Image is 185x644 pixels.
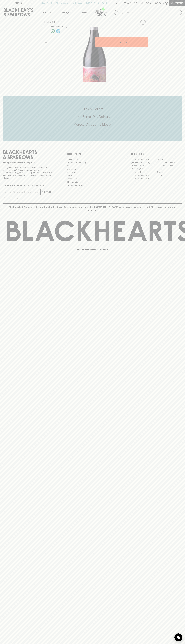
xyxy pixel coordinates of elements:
[3,107,182,111] h5: Click & Collect
[61,11,69,14] p: Tastings
[3,197,54,199] p: We will never spam you
[41,27,148,82] img: 40928.png
[131,167,156,170] a: [PERSON_NAME]
[3,122,182,127] h5: Across Melbourne Metro
[56,6,74,18] a: Tastings
[114,41,128,44] p: ADD TO CART
[127,2,137,5] p: Wishlist
[156,161,182,164] a: [GEOGRAPHIC_DATA]
[3,161,54,164] p: Sibling owned and run since [DATE]
[74,6,93,18] a: Stores
[166,2,167,4] p: 0
[67,152,118,156] p: OTHER AREAS
[131,164,156,167] a: Brunswick West
[42,191,53,194] p: SUBSCRIBE
[131,161,156,164] a: [GEOGRAPHIC_DATA]
[67,174,118,177] a: FAQ's
[67,180,118,184] a: Shipping Information
[14,2,23,5] p: FIND US
[56,28,61,34] a: Wonderful as is, but a slight chill will enhance the aromatics and give it a beautiful crunch.
[50,25,67,28] button: Add to wishlist
[3,166,54,179] p: It is against the law to sell or supply alcohol to, or to obtain alcohol on behalf of a person un...
[44,21,50,23] a: HOME
[131,158,156,161] a: [GEOGRAPHIC_DATA]
[156,158,182,161] a: Braddon
[67,158,118,161] a: Bottle Drop FAQ's
[139,19,147,26] button: Add to wishlist
[67,164,118,167] a: Careers
[42,11,47,14] p: Shop
[3,184,54,187] p: Subscribe to The Blackhearts Newsletter
[131,170,156,174] a: Fitzroy North
[67,171,118,174] a: Gift Cards
[156,167,182,170] a: Fitzroy
[131,174,156,177] a: [GEOGRAPHIC_DATA]
[3,114,182,119] h5: Uber Same-Day Delivery
[95,37,148,47] button: ADD TO CART
[67,167,118,171] a: Contact Us
[156,174,182,177] a: Prahran
[56,29,60,33] img: Chilled Red
[67,184,118,187] a: Terms & Conditions
[51,29,55,33] img: Vegan
[156,170,182,174] a: Geelong
[5,206,180,212] p: Blackhearts & Sparrows acknowledges the traditional Custodians of land throughout [GEOGRAPHIC_DAT...
[171,2,183,5] p: Checkout
[80,11,87,14] p: Stores
[156,164,182,167] a: [GEOGRAPHIC_DATA]
[41,189,54,195] button: SUBSCRIBE
[37,6,56,18] button: Shop
[50,28,56,34] a: Made without the use of any animal products.
[29,172,53,174] strong: Liquor License #32064953
[145,2,151,5] p: Login
[131,152,182,156] p: OUR STORES
[131,177,156,180] a: [GEOGRAPHIC_DATA]
[155,2,162,5] p: $0.00
[67,177,118,180] a: Privacy Policy
[121,10,180,15] input: Try "Pinot noir"
[5,190,40,194] input: e.g. jane@blackheartsandsparrows.com.au
[177,636,180,639] img: bubble-icon
[52,21,57,23] a: SHOP
[3,96,182,141] div: Call to action block
[67,161,118,164] a: Business & Bulk Gifting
